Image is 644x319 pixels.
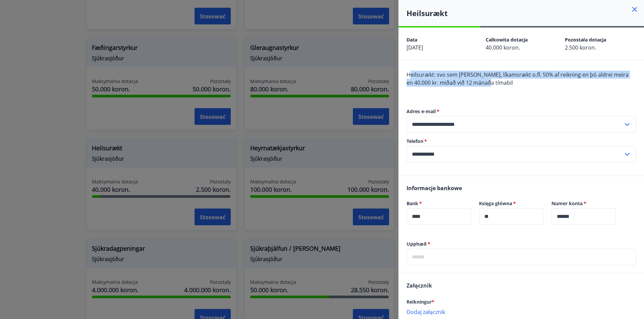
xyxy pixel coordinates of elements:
font: Bank [407,200,418,207]
font: Upphæð [407,241,427,247]
font: Dodaj załącznik [407,308,445,316]
font: Numer konta [551,200,583,207]
font: [DATE] [407,44,423,51]
font: Heilsurækt: svo sem [PERSON_NAME], líkamsrækt o.fl. 50% af reikning en þó aldrei meira en 40.000 ... [407,71,629,86]
font: 40.000 koron. [486,44,520,51]
font: Reikningur [407,299,432,305]
font: Heilsurækt [407,8,448,18]
div: Upphæð [407,249,636,265]
font: Adres e-mail [407,108,436,114]
font: Informacje bankowe [407,184,462,192]
font: Księga główna [479,200,512,207]
font: 2.500 koron. [565,44,596,51]
font: Telefon [407,138,423,144]
font: Data [407,36,417,43]
font: Załącznik [407,282,432,289]
font: Całkowita dotacja [486,36,528,43]
font: Pozostała dotacja [565,36,606,43]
